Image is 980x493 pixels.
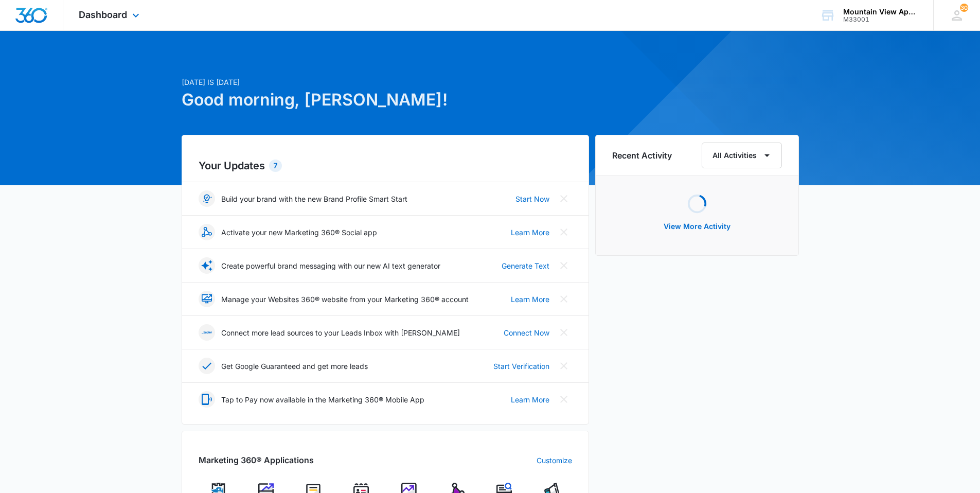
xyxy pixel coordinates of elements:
[511,227,549,238] a: Learn More
[612,149,672,162] h6: Recent Activity
[653,214,741,239] button: View More Activity
[221,193,407,204] p: Build your brand with the new Brand Profile Smart Start
[556,224,572,240] button: Close
[556,324,572,341] button: Close
[221,361,368,372] p: Get Google Guaranteed and get more leads
[221,260,440,271] p: Create powerful brand messaging with our new AI text generator
[79,9,127,20] span: Dashboard
[504,327,549,338] a: Connect Now
[221,327,460,338] p: Connect more lead sources to your Leads Inbox with [PERSON_NAME]
[182,77,589,87] p: [DATE] is [DATE]
[221,294,469,305] p: Manage your Websites 360® website from your Marketing 360® account
[843,16,918,23] div: account id
[502,260,549,271] a: Generate Text
[199,454,314,466] h2: Marketing 360® Applications
[511,394,549,405] a: Learn More
[556,257,572,274] button: Close
[556,358,572,374] button: Close
[556,190,572,207] button: Close
[702,143,782,168] button: All Activities
[843,8,918,16] div: account name
[221,394,424,405] p: Tap to Pay now available in the Marketing 360® Mobile App
[269,160,282,172] div: 7
[537,455,572,466] a: Customize
[515,193,549,204] a: Start Now
[493,361,549,372] a: Start Verification
[556,391,572,408] button: Close
[960,4,968,12] span: 30
[199,158,572,173] h2: Your Updates
[221,227,377,238] p: Activate your new Marketing 360® Social app
[511,294,549,305] a: Learn More
[960,4,968,12] div: notifications count
[182,87,589,112] h1: Good morning, [PERSON_NAME]!
[556,291,572,307] button: Close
